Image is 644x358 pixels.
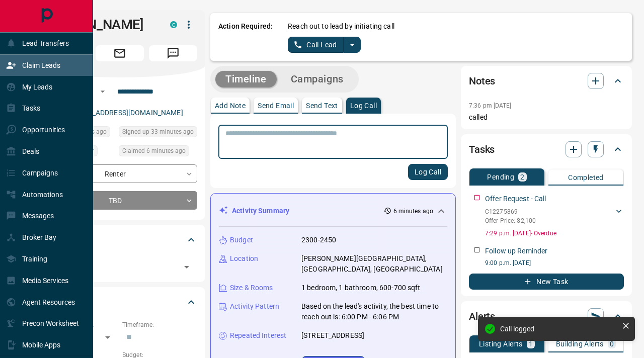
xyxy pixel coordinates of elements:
[218,21,273,53] p: Action Required:
[350,102,377,109] p: Log Call
[288,21,394,32] p: Reach out to lead by initiating call
[469,141,495,157] h2: Tasks
[96,45,144,61] span: Email
[69,109,183,117] a: [EMAIL_ADDRESS][DOMAIN_NAME]
[119,126,197,140] div: Tue Aug 12 2025
[230,301,279,312] p: Activity Pattern
[393,207,433,216] p: 6 minutes ago
[469,112,624,123] p: called
[232,206,289,216] p: Activity Summary
[485,258,624,267] p: 9:00 p.m. [DATE]
[170,21,177,28] div: condos.ca
[149,45,197,61] span: Message
[230,235,253,245] p: Budget
[301,301,447,322] p: Based on the lead's activity, the best time to reach out is: 6:00 PM - 6:06 PM
[288,37,344,53] button: Call Lead
[520,173,524,181] p: 2
[180,260,194,274] button: Open
[122,146,186,156] span: Claimed 6 minutes ago
[258,102,294,109] p: Send Email
[97,85,109,98] button: Open
[485,207,536,216] p: C12275869
[469,274,624,290] button: New Task
[288,37,361,53] div: split button
[42,290,197,314] div: Criteria
[301,235,336,245] p: 2300-2450
[42,191,197,210] div: TBD
[487,173,514,181] p: Pending
[215,71,277,87] button: Timeline
[42,164,197,183] div: Renter
[568,174,604,181] p: Completed
[485,205,624,227] div: C12275869Offer Price: $2,100
[119,145,197,159] div: Tue Aug 12 2025
[42,17,155,33] h1: [PERSON_NAME]
[485,229,624,238] p: 7:29 p.m. [DATE] - Overdue
[469,308,495,324] h2: Alerts
[230,253,258,264] p: Location
[469,69,624,93] div: Notes
[469,304,624,328] div: Alerts
[485,246,547,256] p: Follow up Reminder
[408,164,448,180] button: Log Call
[215,102,246,109] p: Add Note
[219,202,447,220] div: Activity Summary6 minutes ago
[230,283,273,293] p: Size & Rooms
[485,194,546,204] p: Offer Request - Call
[306,102,338,109] p: Send Text
[42,228,197,252] div: Tags
[122,127,194,137] span: Signed up 33 minutes ago
[301,330,364,341] p: [STREET_ADDRESS]
[230,330,286,341] p: Repeated Interest
[469,102,512,109] p: 7:36 pm [DATE]
[301,283,421,293] p: 1 bedroom, 1 bathroom, 600-700 sqft
[281,71,354,87] button: Campaigns
[500,325,618,333] div: Call logged
[122,320,197,329] p: Timeframe:
[469,137,624,161] div: Tasks
[301,253,447,275] p: [PERSON_NAME][GEOGRAPHIC_DATA], [GEOGRAPHIC_DATA], [GEOGRAPHIC_DATA]
[469,73,495,89] h2: Notes
[485,216,536,225] p: Offer Price: $2,100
